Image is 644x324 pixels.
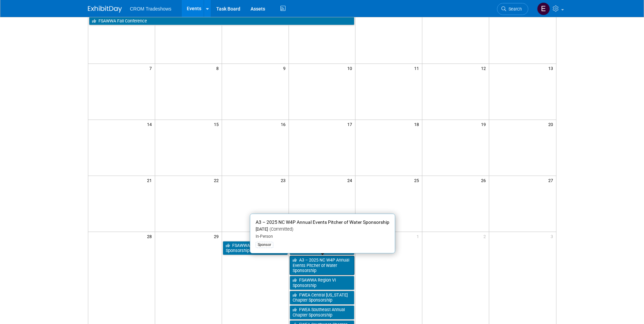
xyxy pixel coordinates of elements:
span: 20 [548,120,556,128]
a: FSAWWA Fall Conference [89,17,355,25]
span: 12 [480,64,489,72]
span: 22 [213,176,222,184]
span: 27 [548,176,556,184]
div: [DATE] [256,227,389,232]
a: A3 – 2025 NC W4P Annual Events Pitcher of Water Sponsorship [290,256,355,275]
a: FSAWWA Region VIII Sponsorship [223,241,288,255]
span: 7 [149,64,155,72]
span: 19 [480,120,489,128]
span: 23 [280,176,289,184]
span: 3 [550,232,556,240]
div: Sponsor [256,242,273,248]
span: 13 [548,64,556,72]
span: 18 [413,120,422,128]
span: 25 [413,176,422,184]
img: ExhibitDay [88,6,122,13]
span: 15 [213,120,222,128]
span: 9 [282,64,289,72]
a: Search [497,3,528,15]
span: Search [506,6,522,12]
span: CROM Tradeshows [130,6,171,12]
span: In-Person [256,234,273,239]
span: 8 [216,64,222,72]
span: 17 [347,120,355,128]
span: 28 [146,232,155,240]
a: FSAWWA Region VI Sponsorship [290,276,355,290]
span: 24 [347,176,355,184]
span: 26 [480,176,489,184]
img: Emily Williams [537,2,550,15]
span: A3 – 2025 NC W4P Annual Events Pitcher of Water Sponsorship [256,219,389,225]
span: (Committed) [268,227,293,232]
span: 21 [146,176,155,184]
a: FWEA Central [US_STATE] Chapter Sponsorship [290,291,355,305]
span: 14 [146,120,155,128]
span: 11 [413,64,422,72]
span: 29 [213,232,222,240]
span: 16 [280,120,289,128]
a: FWEA Southeast Annual Chapter Sponsorship [290,305,355,319]
span: 1 [416,232,422,240]
span: 2 [483,232,489,240]
span: 10 [347,64,355,72]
